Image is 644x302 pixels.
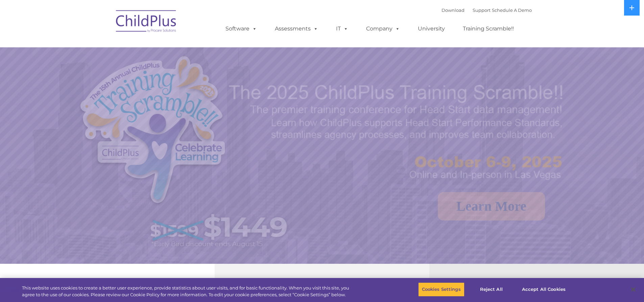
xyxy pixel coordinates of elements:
[518,282,569,297] button: Accept All Cookies
[22,285,354,298] div: This website uses cookies to create a better user experience, provide statistics about user visit...
[113,5,180,39] img: ChildPlus by Procare Solutions
[473,7,491,13] a: Support
[411,22,452,36] a: University
[418,282,464,297] button: Cookies Settings
[470,282,512,297] button: Reject All
[442,7,532,13] font: |
[219,22,264,36] a: Software
[442,7,464,13] a: Download
[492,7,532,13] a: Schedule A Demo
[626,282,641,297] button: Close
[329,22,355,36] a: IT
[456,22,521,36] a: Training Scramble!!
[268,22,325,36] a: Assessments
[359,22,407,36] a: Company
[438,192,545,220] a: Learn More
